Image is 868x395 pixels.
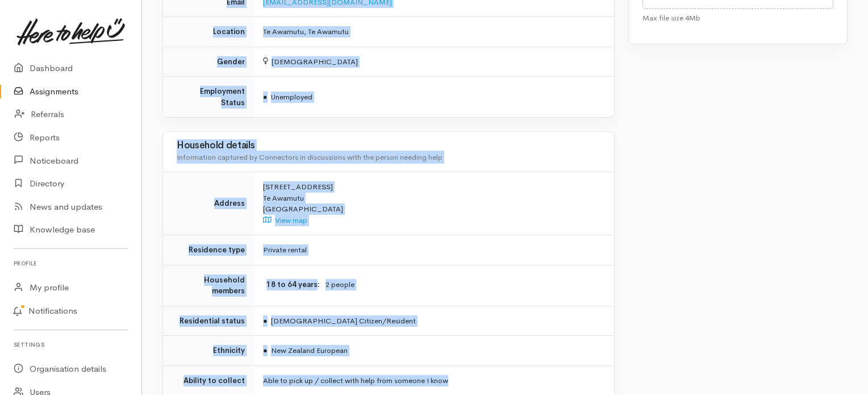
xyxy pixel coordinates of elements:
[263,92,312,102] span: Unemployed
[163,17,254,47] td: Location
[263,57,358,66] span: [DEMOGRAPHIC_DATA]
[263,92,268,102] span: ●
[263,181,600,226] div: [STREET_ADDRESS] Te Awamutu [GEOGRAPHIC_DATA]
[163,172,254,235] td: Address
[263,279,320,290] dt: 18 to 64 years
[163,336,254,366] td: Ethnicity
[163,77,254,118] td: Employment Status
[163,47,254,77] td: Gender
[263,346,348,355] span: New Zealand European
[254,235,614,265] td: Private rental
[163,265,254,306] td: Household members
[263,316,268,326] span: ●
[14,337,128,352] h6: Settings
[642,9,833,24] div: Max file size 4Mb
[325,279,600,291] dd: 2 people
[163,235,254,265] td: Residence type
[263,215,307,225] a: View map
[177,152,443,162] span: Information captured by Connectors in discussions with the person needing help
[254,17,614,47] td: Te Awamutu, Te Awamutu
[163,306,254,336] td: Residential status
[177,140,600,151] h3: Household details
[263,346,268,355] span: ●
[263,316,416,326] span: [DEMOGRAPHIC_DATA] Citizen/Resident
[14,256,128,271] h6: Profile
